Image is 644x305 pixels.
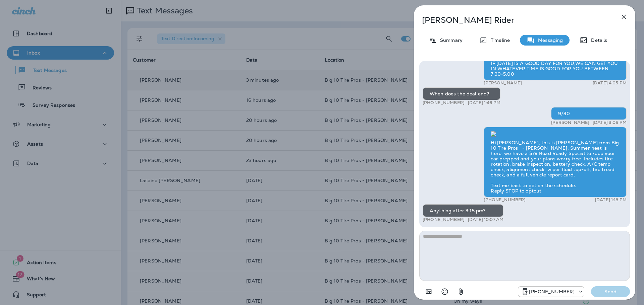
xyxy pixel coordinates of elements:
div: 9/30 [551,107,627,120]
p: Timeline [487,37,510,43]
img: twilio-download [491,131,496,137]
p: [PHONE_NUMBER] [529,289,575,294]
p: [PERSON_NAME] [484,80,522,86]
div: IF [DATE] IS A GOOD DAY FOR YOU,WE CAN GET YOU IN WHATEVER TIME IS GOOD FOR YOU BETWEEN 7:30-5:00 [484,57,627,80]
p: [PHONE_NUMBER] [484,197,526,203]
p: [PHONE_NUMBER] [423,217,465,222]
p: Details [588,37,607,43]
div: Hi [PERSON_NAME], this is [PERSON_NAME] from Big 10 Tire Pros - [PERSON_NAME]. Summer heat is her... [484,127,627,197]
p: Summary [437,37,463,43]
p: [PERSON_NAME] [551,120,589,125]
div: Anything after 3:15 pm? [423,204,503,217]
div: +1 (601) 808-4206 [518,288,584,296]
p: [DATE] 1:46 PM [468,100,500,105]
p: [DATE] 4:05 PM [593,80,627,86]
p: [DATE] 1:18 PM [595,197,627,203]
button: Add in a premade template [422,285,435,298]
p: [DATE] 3:06 PM [593,120,627,125]
p: [DATE] 10:07 AM [468,217,503,222]
p: [PHONE_NUMBER] [423,100,465,105]
div: When does the deal end? [423,87,500,100]
button: Select an emoji [438,285,451,298]
p: [PERSON_NAME] Rider [422,15,605,25]
p: Messaging [535,37,563,43]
